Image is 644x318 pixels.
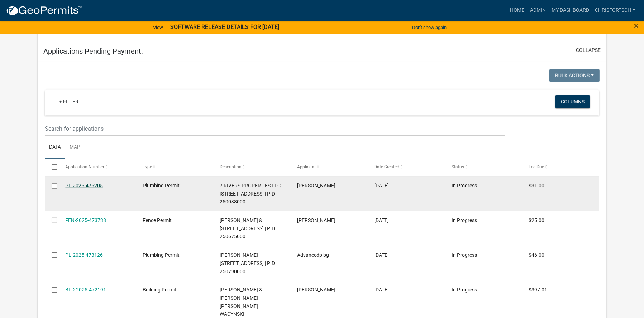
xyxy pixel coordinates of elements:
a: BLD-2025-472191 [65,287,106,293]
span: In Progress [452,252,477,258]
span: In Progress [452,183,477,188]
span: Nancy Kelly [297,287,335,293]
a: Home [507,4,527,17]
span: 09/03/2025 [374,252,389,258]
a: ChrisFortsch [592,4,638,17]
span: 09/04/2025 [374,217,389,223]
datatable-header-cell: Applicant [290,159,368,176]
span: In Progress [452,217,477,223]
button: Bulk Actions [549,69,600,82]
span: Fence Permit [143,217,172,223]
span: Status [452,164,464,169]
a: + Filter [53,95,84,108]
span: Advancedplbg [297,252,329,258]
a: Admin [527,4,549,17]
span: Application Number [65,164,104,169]
span: April Farrell [297,217,335,223]
span: 09/02/2025 [374,287,389,293]
span: Type [143,164,152,169]
datatable-header-cell: Select [45,159,58,176]
span: Plumbing Permit [143,252,180,258]
a: FEN-2025-473738 [65,217,106,223]
span: Bob Mach [297,183,335,188]
input: Search for applications [45,121,505,136]
span: $31.00 [529,183,545,188]
span: $46.00 [529,252,545,258]
span: 09/10/2025 [374,183,389,188]
span: $397.01 [529,287,548,293]
button: Close [634,21,639,30]
button: Don't show again [409,21,449,33]
span: Date Created [374,164,399,169]
button: collapse [576,47,601,54]
span: Plumbing Permit [143,183,180,188]
span: KRONER,MARK A 1020 CEDAR DR, Houston County | PID 250790000 [220,252,275,274]
span: $25.00 [529,217,545,223]
span: × [634,21,639,31]
span: Description [220,164,242,169]
h5: Applications Pending Payment: [43,47,143,56]
datatable-header-cell: Status [445,159,522,176]
a: Map [65,136,85,159]
strong: SOFTWARE RELEASE DETAILS FOR [DATE] [170,24,279,30]
span: In Progress [452,287,477,293]
a: My Dashboard [549,4,592,17]
span: FARRELL,WILLIAM J & APRIL L 218 SHORE ACRES RD, Houston County | PID 250675000 [220,217,275,240]
datatable-header-cell: Type [136,159,213,176]
button: Columns [555,95,590,108]
datatable-header-cell: Fee Due [522,159,599,176]
span: Applicant [297,164,316,169]
datatable-header-cell: Description [213,159,290,176]
span: Fee Due [529,164,544,169]
datatable-header-cell: Application Number [58,159,136,176]
span: 7 RIVERS PROPERTIES LLC 236 MAIN ST, Houston County | PID 250038000 [220,183,281,205]
a: Data [45,136,65,159]
a: PL-2025-473126 [65,252,103,258]
span: Building Permit [143,287,176,293]
a: View [150,21,166,33]
a: PL-2025-476205 [65,183,103,188]
datatable-header-cell: Date Created [367,159,445,176]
